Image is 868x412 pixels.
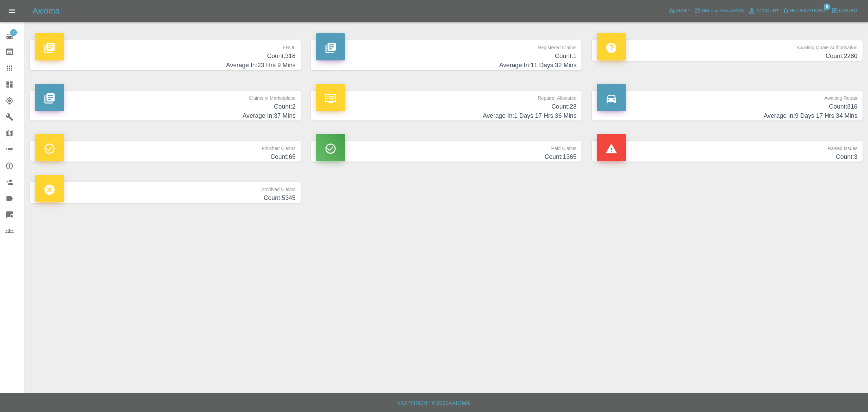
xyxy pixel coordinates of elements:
[746,5,781,16] a: Account
[5,398,863,408] h6: Copyright © 2025 Axioma
[597,152,857,162] h4: Count: 3
[316,141,577,152] p: Paid Claims
[676,7,691,15] span: Admin
[35,40,296,52] p: FNOL
[830,5,860,16] button: Logout
[35,193,296,203] h4: Count: 5345
[316,52,577,61] h4: Count: 1
[316,152,577,162] h4: Count: 1365
[592,141,863,162] a: Raised IssuesCount:3
[781,5,827,16] button: Notifications
[597,91,857,102] p: Awaiting Repair
[35,52,296,61] h4: Count: 318
[790,7,825,15] span: Notifications
[311,141,582,162] a: Paid ClaimsCount:1365
[597,141,857,152] p: Raised Issues
[30,141,301,162] a: Finished ClaimsCount:65
[35,91,296,102] p: Claims in Marketplace
[824,3,830,10] span: 6
[33,5,60,16] h5: Axioma
[316,61,577,70] h4: Average In: 11 Days 32 Mins
[592,40,863,61] a: Awaiting Quote AuthorisationCount:2280
[597,40,857,52] p: Awaiting Quote Authorisation
[702,7,744,15] span: Help & Feedback
[839,7,858,15] span: Logout
[10,29,17,36] span: 2
[4,3,20,19] button: Open drawer
[30,91,301,121] a: Claims in MarketplaceCount:2Average In:37 Mins
[35,152,296,162] h4: Count: 65
[756,7,779,15] span: Account
[597,52,857,61] h4: Count: 2280
[597,102,857,111] h4: Count: 816
[597,111,857,120] h4: Average In: 9 Days 17 Hrs 34 Mins
[35,182,296,193] p: Archived Claims
[311,91,582,121] a: Repairer AllocatedCount:23Average In:1 Days 17 Hrs 36 Mins
[30,182,301,203] a: Archived ClaimsCount:5345
[692,5,746,16] button: Help & Feedback
[30,40,301,70] a: FNOLCount:318Average In:23 Hrs 9 Mins
[592,91,863,121] a: Awaiting RepairCount:816Average In:9 Days 17 Hrs 34 Mins
[35,111,296,120] h4: Average In: 37 Mins
[667,5,693,16] a: Admin
[316,102,577,111] h4: Count: 23
[35,61,296,70] h4: Average In: 23 Hrs 9 Mins
[316,111,577,120] h4: Average In: 1 Days 17 Hrs 36 Mins
[311,40,582,70] a: Registered ClaimsCount:1Average In:11 Days 32 Mins
[316,40,577,52] p: Registered Claims
[316,91,577,102] p: Repairer Allocated
[35,141,296,152] p: Finished Claims
[35,102,296,111] h4: Count: 2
